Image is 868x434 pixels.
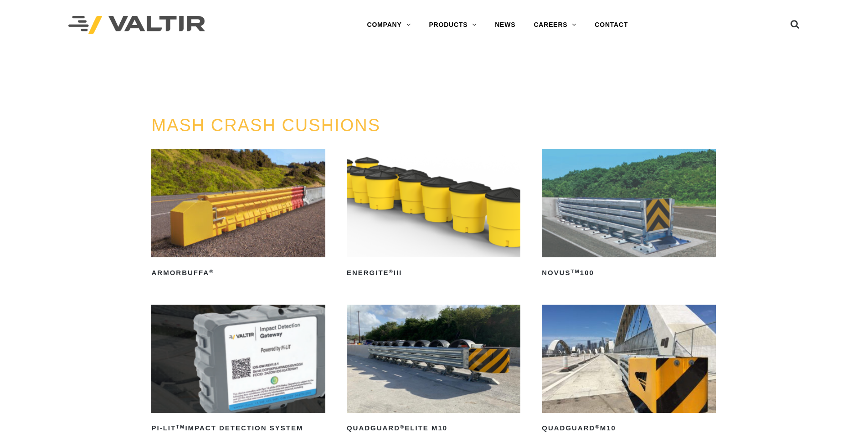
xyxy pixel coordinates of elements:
h2: ENERGITE III [347,266,520,280]
sup: TM [571,269,580,274]
a: NEWS [486,16,524,34]
img: Valtir [68,16,205,35]
h2: ArmorBuffa [151,266,325,280]
a: MASH CRASH CUSHIONS [151,116,380,135]
a: CAREERS [524,16,586,34]
sup: ® [389,269,394,274]
a: COMPANY [358,16,420,34]
h2: NOVUS 100 [542,266,715,280]
a: NOVUSTM100 [542,149,715,280]
a: ArmorBuffa® [151,149,325,280]
sup: TM [176,424,185,429]
a: CONTACT [586,16,637,34]
a: ENERGITE®III [347,149,520,280]
sup: ® [400,424,405,429]
a: PRODUCTS [420,16,486,34]
sup: ® [209,269,214,274]
sup: ® [595,424,600,429]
